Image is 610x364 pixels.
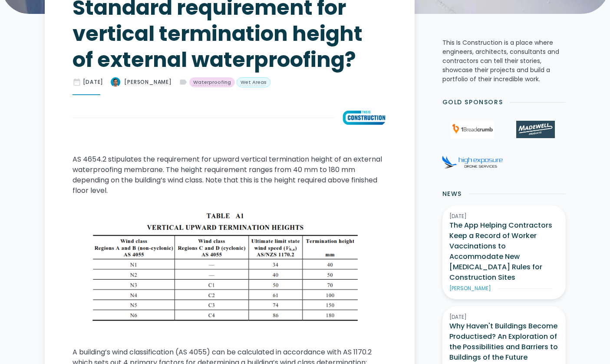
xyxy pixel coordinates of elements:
[449,321,559,363] h3: Why Haven't Buildings Become Productised? An Exploration of the Possibilities and Barriers to Bui...
[193,79,231,86] div: Waterproofing
[449,220,559,283] h3: The App Helping Contractors Keep a Record of Worker Vaccinations to Accommodate New [MEDICAL_DATA...
[189,77,235,88] a: Waterproofing
[442,205,566,299] a: [DATE]The App Helping Contractors Keep a Record of Worker Vaccinations to Accommodate New [MEDICA...
[341,109,387,126] img: What is the Australian Standard requirement for vertical termination height of external waterproo...
[110,77,171,87] a: [PERSON_NAME]
[442,156,503,169] img: High Exposure
[516,121,554,138] img: Madewell Products
[73,154,387,196] p: AS 4654.2 stipulates the requirement for upward vertical termination height of an external waterp...
[451,121,494,138] img: 1Breadcrumb
[110,77,121,87] img: What is the Australian Standard requirement for vertical termination height of external waterproo...
[237,77,270,88] a: Wet Areas
[449,212,559,220] div: [DATE]
[442,98,503,107] h2: Gold Sponsors
[449,285,491,292] div: [PERSON_NAME]
[73,78,81,86] div: date_range
[449,313,559,321] div: [DATE]
[179,78,188,86] div: label
[83,78,104,86] div: [DATE]
[442,189,462,199] h2: News
[241,79,267,86] div: Wet Areas
[442,38,566,84] p: This Is Construction is a place where engineers, architects, consultants and contractors can tell...
[124,78,171,86] div: [PERSON_NAME]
